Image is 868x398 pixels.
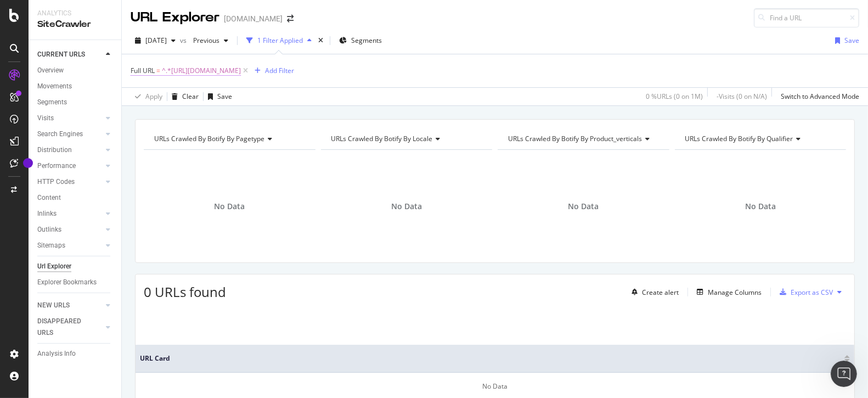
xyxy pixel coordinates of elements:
button: Clear [167,88,199,105]
span: URLs Crawled By Botify By qualifier [685,134,793,143]
input: Find a URL [754,8,859,27]
div: URL Explorer [131,8,219,27]
div: Inlinks [37,208,57,220]
button: Save [204,88,232,105]
div: Content [37,192,61,204]
div: Url Explorer [37,261,71,272]
a: DISAPPEARED URLS [37,316,103,339]
span: No Data [391,201,422,212]
span: No Data [745,201,776,212]
span: URLs Crawled By Botify By product_verticals [508,134,642,143]
span: Segments [351,36,382,45]
h4: URLs Crawled By Botify By locale [329,130,483,148]
button: Apply [131,88,162,105]
div: Clear [182,92,199,101]
div: CURRENT URLS [37,49,85,60]
a: Performance [37,160,103,172]
div: Analysis Info [37,348,76,360]
a: Content [37,192,114,204]
div: Performance [37,160,76,172]
span: = [156,66,160,75]
div: NEW URLS [37,300,70,311]
div: SiteCrawler [37,18,112,31]
button: Switch to Advanced Mode [776,88,859,105]
a: Sitemaps [37,240,103,251]
a: Search Engines [37,128,103,140]
h4: URLs Crawled By Botify By product_verticals [506,130,660,148]
div: Switch to Advanced Mode [781,92,859,101]
div: Search Engines [37,128,83,140]
iframe: Intercom live chat [831,361,857,387]
div: Analytics [37,9,112,18]
button: Previous [189,32,233,49]
div: Segments [37,97,67,108]
a: Outlinks [37,224,103,236]
span: URLs Crawled By Botify By locale [331,134,433,143]
h4: URLs Crawled By Botify By qualifier [683,130,837,148]
a: Movements [37,81,114,92]
div: Movements [37,81,72,92]
div: 0 % URLs ( 0 on 1M ) [646,92,703,101]
a: Distribution [37,144,103,156]
span: URL Card [140,354,842,363]
span: vs [180,36,189,45]
div: Apply [145,92,162,101]
a: CURRENT URLS [37,49,103,60]
div: Distribution [37,144,72,156]
a: Overview [37,65,114,76]
a: Segments [37,97,114,108]
div: Create alert [642,288,679,297]
div: arrow-right-arrow-left [287,15,294,23]
div: Explorer Bookmarks [37,277,97,288]
div: Manage Columns [708,288,762,297]
span: Previous [189,36,219,45]
span: 0 URLs found [144,283,226,301]
div: 1 Filter Applied [257,36,303,45]
h4: URLs Crawled By Botify By pagetype [152,130,306,148]
a: Explorer Bookmarks [37,277,114,288]
a: Inlinks [37,208,103,220]
button: Segments [335,32,386,49]
div: - Visits ( 0 on N/A ) [717,92,767,101]
div: Sitemaps [37,240,65,251]
a: Analysis Info [37,348,114,360]
div: Save [844,36,859,45]
span: No Data [214,201,245,212]
button: Manage Columns [692,285,762,299]
a: HTTP Codes [37,176,103,188]
a: NEW URLS [37,300,103,311]
button: Add Filter [250,64,294,77]
div: DISAPPEARED URLS [37,316,93,339]
a: Visits [37,113,103,124]
div: Tooltip anchor [23,158,33,168]
span: Full URL [131,66,155,75]
div: Export as CSV [791,288,833,297]
span: URLs Crawled By Botify By pagetype [154,134,264,143]
div: HTTP Codes [37,176,75,188]
button: [DATE] [131,32,180,49]
a: Url Explorer [37,261,114,272]
span: No Data [568,201,599,212]
button: 1 Filter Applied [242,32,316,49]
div: [DOMAIN_NAME] [224,13,283,24]
button: Create alert [627,283,679,301]
div: Outlinks [37,224,61,236]
div: Visits [37,113,54,124]
div: Add Filter [265,66,294,75]
span: 2025 Aug. 17th [145,36,167,45]
div: Save [217,92,232,101]
span: ^.*[URL][DOMAIN_NAME] [162,63,241,79]
button: Save [831,32,859,49]
div: Overview [37,65,64,76]
div: times [316,35,325,46]
button: Export as CSV [775,283,833,301]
